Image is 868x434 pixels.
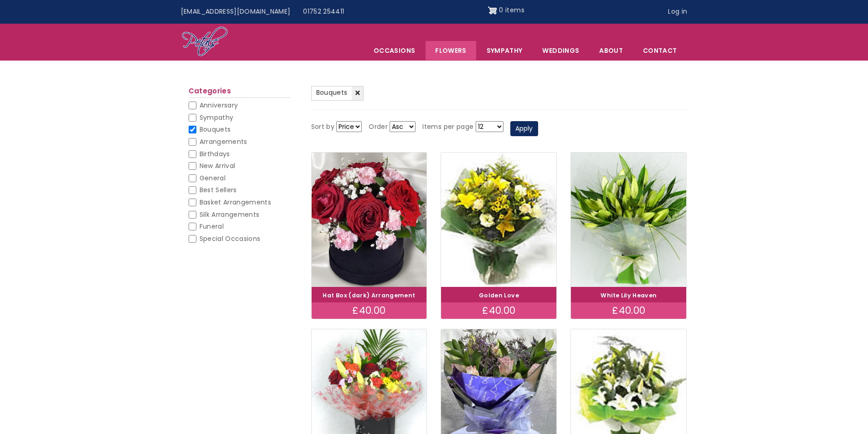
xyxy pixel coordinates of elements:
[590,41,632,60] a: About
[510,121,538,137] button: Apply
[633,41,686,60] a: Contact
[189,87,290,98] h2: Categories
[200,210,260,219] span: Silk Arrangements
[297,3,350,20] a: 01752 254411
[533,41,589,60] span: Weddings
[200,161,236,170] span: New Arrival
[499,5,524,15] span: 0 items
[312,153,427,287] img: Hat Box (dark) Arrangement
[200,174,226,183] span: General
[364,41,425,60] span: Occasions
[200,149,230,158] span: Birthdays
[441,302,556,319] div: £40.00
[311,122,334,133] label: Sort by
[323,291,415,299] a: Hat Box (dark) Arrangement
[175,3,297,20] a: [EMAIL_ADDRESS][DOMAIN_NAME]
[662,3,693,20] a: Log in
[200,137,247,146] span: Arrangements
[200,113,234,122] span: Sympathy
[369,122,388,133] label: Order
[200,234,261,243] span: Special Occasions
[571,153,686,287] img: White Lily Heaven
[426,41,476,60] a: Flowers
[181,26,228,58] img: Home
[200,222,224,231] span: Funeral
[200,198,272,207] span: Basket Arrangements
[316,88,348,97] span: Bouquets
[488,3,497,18] img: Shopping cart
[200,101,238,110] span: Anniversary
[488,3,524,18] a: Shopping cart 0 items
[200,125,231,134] span: Bouquets
[441,153,556,287] img: Golden Love
[601,291,657,299] a: White Lily Heaven
[479,291,519,299] a: Golden Love
[200,185,237,194] span: Best Sellers
[311,86,364,101] a: Bouquets
[477,41,532,60] a: Sympathy
[312,302,427,319] div: £40.00
[422,122,473,133] label: Items per page
[571,302,686,319] div: £40.00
